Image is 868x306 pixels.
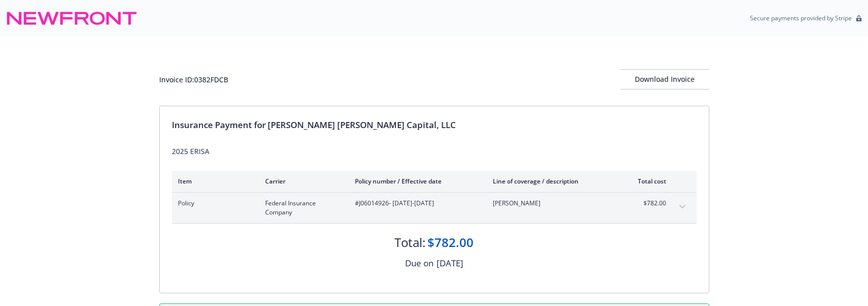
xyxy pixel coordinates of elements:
div: Carrier [265,177,339,186]
div: Download Invoice [621,70,709,89]
span: [PERSON_NAME] [493,199,612,208]
div: [DATE] [437,257,463,270]
div: Insurance Payment for [PERSON_NAME] [PERSON_NAME] Capital, LLC [172,118,697,132]
div: $782.00 [427,234,474,251]
span: $782.00 [628,199,666,208]
span: Policy [178,199,249,208]
div: Total cost [628,177,666,186]
div: Policy number / Effective date [355,177,477,186]
div: Total: [394,234,425,251]
div: Invoice ID: 0382FDCB [159,74,228,85]
div: Due on [405,257,433,270]
div: Line of coverage / description [493,177,612,186]
div: 2025 ERISA [172,146,697,157]
div: PolicyFederal Insurance Company#J06014926- [DATE]-[DATE][PERSON_NAME]$782.00expand content [172,193,697,223]
span: Federal Insurance Company [265,199,339,217]
button: Download Invoice [621,69,709,89]
p: Secure payments provided by Stripe [750,14,852,22]
div: Item [178,177,249,186]
span: #J06014926 - [DATE]-[DATE] [355,199,477,208]
button: expand content [674,199,691,215]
